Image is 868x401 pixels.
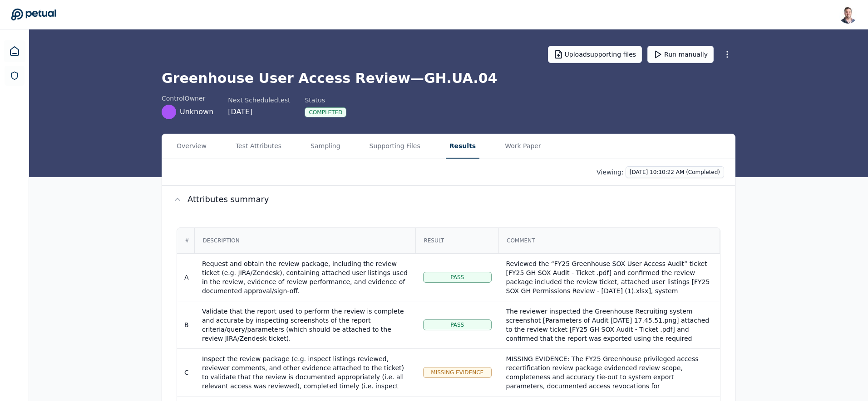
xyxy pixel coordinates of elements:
div: Description [195,228,415,253]
button: More Options [719,46,735,63]
div: control Owner [162,94,213,103]
span: Missing Evidence [431,369,483,376]
button: Attributes summary [162,186,735,213]
a: SOC 1 Reports [5,66,25,86]
div: Result [416,228,498,253]
div: Request and obtain the review package, including the review ticket (e.g. JIRA/Zendesk), containin... [202,259,409,295]
button: Supporting Files [366,134,424,159]
span: Pass [450,321,464,329]
span: Unknown [180,106,213,117]
button: Run manually [647,46,714,63]
a: Dashboard [4,40,25,62]
button: Uploadsupporting files [548,46,642,63]
img: Snir Kodesh [839,5,857,24]
div: [DATE] [228,106,290,117]
button: Sampling [307,134,344,159]
td: B [177,301,195,348]
div: # [178,228,197,253]
h1: Greenhouse User Access Review — GH.UA.04 [162,70,735,87]
div: Status [305,96,346,105]
button: Results [446,134,479,159]
p: Viewing: [597,168,624,177]
div: Completed [305,107,346,117]
td: A [177,253,195,301]
div: Reviewed the “FY25 Greenhouse SOX User Access Audit” ticket [FY25 GH SOX Audit - Ticket .pdf] and... [506,259,713,386]
span: Pass [450,274,464,281]
button: Test Attributes [232,134,285,159]
div: Validate that the report used to perform the review is complete and accurate by inspecting screen... [202,307,409,343]
a: Go to Dashboard [11,8,56,21]
div: Comment [499,228,719,253]
button: Overview [173,134,210,159]
span: Attributes summary [187,193,269,206]
button: Work Paper [501,134,545,159]
td: C [177,348,195,396]
div: Next Scheduled test [228,96,290,105]
button: [DATE] 10:10:22 AM (Completed) [626,166,724,178]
